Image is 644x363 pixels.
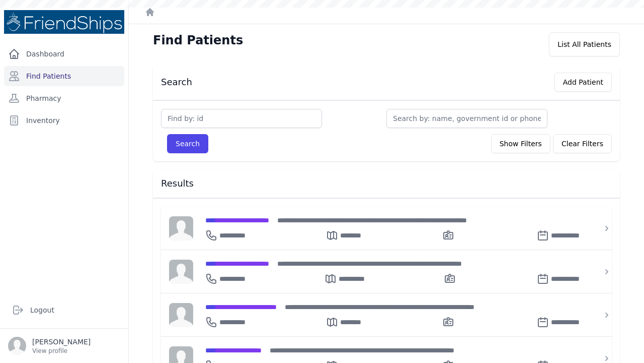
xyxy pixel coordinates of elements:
[4,110,124,131] a: Inventory
[4,44,124,64] a: Dashboard
[4,66,124,86] a: Find Patients
[4,88,124,108] a: Pharmacy
[8,337,120,355] a: [PERSON_NAME] View profile
[167,134,208,153] button: Search
[32,347,91,355] p: View profile
[169,260,193,284] img: person-242608b1a05df3501eefc295dc1bc67a.jpg
[32,337,91,347] p: [PERSON_NAME]
[161,177,612,190] h3: Results
[169,216,193,240] img: person-242608b1a05df3501eefc295dc1bc67a.jpg
[161,76,192,88] h3: Search
[554,73,612,92] button: Add Patient
[153,32,243,48] h1: Find Patients
[491,134,550,153] button: Show Filters
[8,300,120,320] a: Logout
[169,303,193,327] img: person-242608b1a05df3501eefc295dc1bc67a.jpg
[549,32,620,56] div: List All Patients
[4,10,124,34] img: Medical Missions EMR
[553,134,612,153] button: Clear Filters
[161,109,322,128] input: Find by: id
[386,109,547,128] input: Search by: name, government id or phone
